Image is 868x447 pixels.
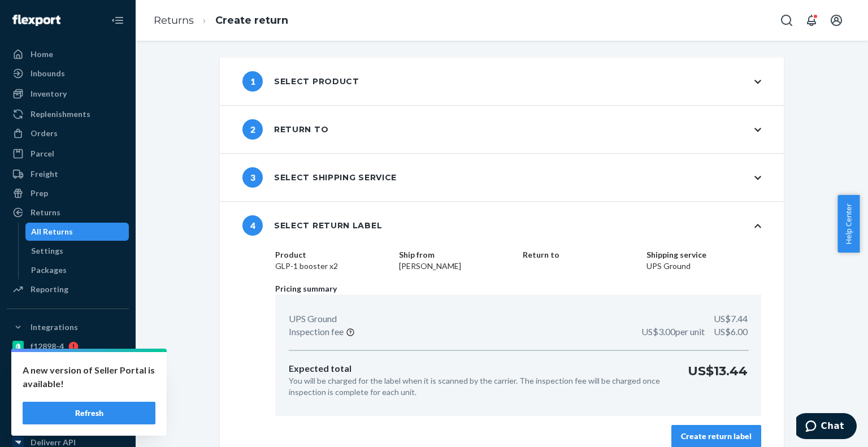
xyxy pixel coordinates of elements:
[31,284,68,295] div: Reporting
[646,249,761,261] dt: Shipping service
[23,363,155,390] p: A new version of Seller Portal is available!
[275,249,390,261] dt: Product
[31,88,67,99] div: Inventory
[7,357,129,375] a: 6e639d-fc
[31,188,48,199] div: Prep
[641,326,748,338] p: US$6.00
[7,414,129,432] a: Amazon
[399,249,514,261] dt: Ship from
[825,9,848,32] button: Open account menu
[289,326,344,338] p: Inspection fee
[145,4,297,37] ol: breadcrumbs
[7,203,129,222] a: Returns
[31,49,53,60] div: Home
[289,375,670,398] p: You will be charged for the label when it is scanned by the carrier. The inspection fee will be c...
[7,165,129,183] a: Freight
[12,15,60,26] img: Flexport logo
[275,261,390,272] dd: GLP-1 booster x2
[7,280,129,298] a: Reporting
[23,402,155,424] button: Refresh
[714,313,748,326] p: US$7.44
[31,226,73,237] div: All Returns
[31,168,58,180] div: Freight
[31,148,54,159] div: Parcel
[106,9,129,32] button: Close Navigation
[7,105,129,123] a: Replenishments
[688,362,748,398] p: US$13.44
[7,145,129,163] a: Parcel
[25,261,129,279] a: Packages
[800,9,823,32] button: Open notifications
[242,71,263,92] span: 1
[7,395,129,413] a: 5176b9-7b
[289,313,337,326] p: UPS Ground
[31,322,78,333] div: Integrations
[837,195,860,253] button: Help Center
[7,337,129,355] a: f12898-4
[399,261,514,272] dd: [PERSON_NAME]
[31,264,67,276] div: Packages
[7,45,129,63] a: Home
[7,85,129,103] a: Inventory
[31,128,58,139] div: Orders
[275,283,761,294] p: Pricing summary
[242,167,263,188] span: 3
[7,124,129,142] a: Orders
[681,431,752,442] div: Create return label
[641,326,705,337] span: US$3.00 per unit
[31,341,64,352] div: f12898-4
[31,207,60,218] div: Returns
[7,376,129,394] a: gnzsuz-v5
[31,245,63,257] div: Settings
[31,68,65,79] div: Inbounds
[154,14,194,27] a: Returns
[646,261,761,272] dd: UPS Ground
[523,249,637,261] dt: Return to
[25,242,129,260] a: Settings
[7,184,129,202] a: Prep
[7,64,129,83] a: Inbounds
[31,109,90,120] div: Replenishments
[242,215,382,236] div: Select return label
[242,71,359,92] div: Select product
[289,362,670,375] p: Expected total
[25,223,129,241] a: All Returns
[775,9,798,32] button: Open Search Box
[242,167,397,188] div: Select shipping service
[215,14,288,27] a: Create return
[7,318,129,336] button: Integrations
[242,119,263,140] span: 2
[242,119,328,140] div: Return to
[796,413,857,441] iframe: Opens a widget where you can chat to one of our agents
[242,215,263,236] span: 4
